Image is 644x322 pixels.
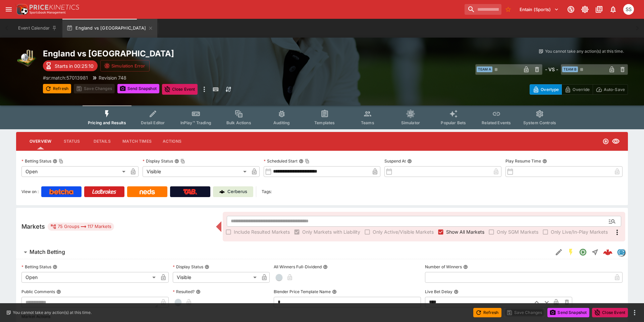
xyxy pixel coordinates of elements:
[579,3,591,15] button: Toggle light/dark mode
[157,133,187,149] button: Actions
[602,138,609,145] svg: Open
[446,228,484,235] span: Show All Markets
[607,3,619,15] button: Notifications
[16,48,38,70] img: cricket.png
[299,159,304,164] button: Scheduled StartCopy To Clipboard
[617,248,625,256] div: betradar
[603,247,612,257] img: logo-cerberus--red.svg
[3,3,15,15] button: open drawer
[612,137,620,145] svg: Visible
[56,289,61,294] button: Public Comments
[100,60,150,72] button: Simulation Error
[196,289,201,294] button: Resulted?
[173,264,203,270] p: Display Status
[59,159,63,164] button: Copy To Clipboard
[473,308,501,317] button: Refresh
[601,245,614,259] a: daaeddb7-748c-4968-b674-6667fd0a771a
[589,246,601,258] button: Straight
[530,84,562,95] button: Overtype
[99,74,126,81] p: Revision 748
[21,158,51,164] p: Betting Status
[205,265,209,269] button: Display Status
[592,308,628,317] button: Close Event
[332,289,337,294] button: Blender Price Template Name
[361,120,374,125] span: Teams
[30,11,66,14] img: Sportsbook Management
[143,158,173,164] p: Display Status
[621,2,636,17] button: Sam Somerville
[274,264,322,270] p: All Winners Full-Dividend
[541,86,559,93] p: Overtype
[425,264,462,270] p: Number of Winners
[323,265,328,269] button: All Winners Full-Dividend
[92,189,116,194] img: Ladbrokes
[50,223,111,231] div: 75 Groups 117 Markets
[143,166,249,177] div: Visible
[117,133,157,149] button: Match Times
[545,66,558,73] h6: - VS -
[631,309,639,317] button: more
[21,223,45,230] h5: Markets
[542,159,547,164] button: Play Resume Time
[545,48,624,54] p: You cannot take any action(s) at this time.
[183,189,197,194] img: TabNZ
[606,215,618,227] button: Open
[13,310,92,316] p: You cannot take any action(s) at this time.
[384,158,406,164] p: Suspend At
[441,120,466,125] span: Popular Bets
[15,3,28,16] img: PriceKinetics Logo
[30,248,65,256] h6: Match Betting
[16,245,553,259] button: Match Betting
[274,289,331,294] p: Blender Price Template Name
[565,246,577,258] button: SGM Enabled
[593,3,605,15] button: Documentation
[593,84,628,95] button: Auto-Save
[30,5,79,10] img: PriceKinetics
[523,120,556,125] span: System Controls
[14,19,61,38] button: Event Calendar
[407,159,412,164] button: Suspend At
[83,105,561,129] div: Event type filters
[21,272,158,283] div: Open
[613,228,621,236] svg: More
[273,120,290,125] span: Auditing
[562,66,578,72] span: Team B
[162,84,198,95] button: Close Event
[21,166,128,177] div: Open
[173,272,259,283] div: Visible
[24,133,57,149] button: Overview
[174,159,179,164] button: Display StatusCopy To Clipboard
[140,189,155,194] img: Neds
[262,186,272,197] label: Tags:
[465,4,501,15] input: search
[219,189,225,194] img: Cerberus
[573,86,590,93] p: Override
[305,159,310,164] button: Copy To Clipboard
[553,246,565,258] button: Edit Detail
[314,120,335,125] span: Templates
[454,289,459,294] button: Live Bet Delay
[21,186,39,197] label: View on :
[21,289,55,294] p: Public Comments
[200,84,208,95] button: more
[477,66,492,72] span: Team A
[173,289,195,294] p: Resulted?
[516,4,563,15] button: Select Tenant
[53,265,57,269] button: Betting Status
[497,228,538,235] span: Only SGM Markets
[530,84,628,95] div: Start From
[117,84,159,93] button: Send Snapshot
[87,133,117,149] button: Details
[373,228,434,235] span: Only Active/Visible Markets
[226,120,251,125] span: Bulk Actions
[264,158,298,164] p: Scheduled Start
[43,84,71,93] button: Refresh
[603,247,612,257] div: daaeddb7-748c-4968-b674-6667fd0a771a
[577,246,589,258] button: Open
[302,228,360,235] span: Only Markets with Liability
[503,4,514,15] button: No Bookmarks
[425,289,452,294] p: Live Bet Delay
[547,308,589,317] button: Send Snapshot
[482,120,511,125] span: Related Events
[234,228,290,235] span: Include Resulted Markets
